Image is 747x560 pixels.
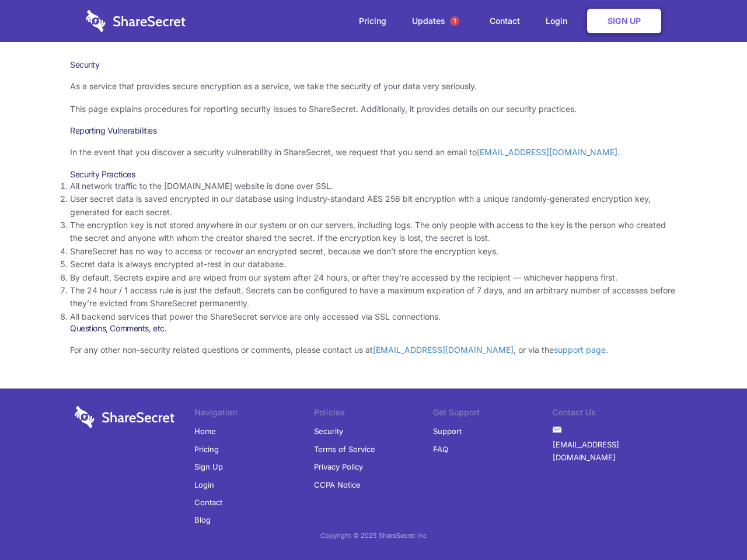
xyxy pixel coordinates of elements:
[553,436,672,467] a: [EMAIL_ADDRESS][DOMAIN_NAME]
[194,406,314,422] li: Navigation
[70,80,677,93] p: As a service that provides secure encryption as a service, we take the security of your data very...
[70,310,677,323] li: All backend services that power the ShareSecret service are only accessed via SSL connections.
[587,9,661,33] a: Sign Up
[373,345,514,355] a: [EMAIL_ADDRESS][DOMAIN_NAME]
[194,511,211,528] a: Blog
[70,103,677,116] p: This page explains procedures for reporting security issues to ShareSecret. Additionally, it prov...
[554,345,606,355] a: support page
[433,440,448,458] a: FAQ
[478,3,532,39] a: Contact
[70,258,677,271] li: Secret data is always encrypted at-rest in our database.
[314,406,434,422] li: Policies
[314,458,363,475] a: Privacy Policy
[70,125,677,136] h3: Reporting Vulnerabilities
[70,271,677,284] li: By default, Secrets expire and are wiped from our system after 24 hours, or after they’re accesse...
[194,422,216,440] a: Home
[70,169,677,180] h3: Security Practices
[347,3,398,39] a: Pricing
[450,16,459,26] span: 1
[70,219,677,245] li: The encryption key is not stored anywhere in our system or on our servers, including logs. The on...
[314,476,361,494] a: CCPA Notice
[70,146,677,159] p: In the event that you discover a security vulnerability in ShareSecret, we request that you send ...
[477,147,617,157] a: [EMAIL_ADDRESS][DOMAIN_NAME]
[86,10,186,32] img: logo-wordmark-white-trans-d4663122ce5f474addd5e946df7df03e33cb6a1c49d2221995e7729f52c070b2.svg
[314,422,343,440] a: Security
[194,476,214,494] a: Login
[433,406,553,422] li: Get Support
[194,458,223,475] a: Sign Up
[75,406,174,428] img: logo-wordmark-white-trans-d4663122ce5f474addd5e946df7df03e33cb6a1c49d2221995e7729f52c070b2.svg
[70,284,677,310] li: The 24 hour / 1 access rule is just the default. Secrets can be configured to have a maximum expi...
[553,406,672,422] li: Contact Us
[534,3,585,39] a: Login
[70,192,677,219] li: User secret data is saved encrypted in our database using industry-standard AES 256 bit encryptio...
[70,180,677,192] li: All network traffic to the [DOMAIN_NAME] website is done over SSL.
[194,440,219,458] a: Pricing
[70,323,677,334] h3: Questions, Comments, etc.
[433,422,462,440] a: Support
[70,245,677,258] li: ShareSecret has no way to access or recover an encrypted secret, because we don’t store the encry...
[194,494,222,511] a: Contact
[314,440,375,458] a: Terms of Service
[70,60,677,70] h1: Security
[70,344,677,356] p: For any other non-security related questions or comments, please contact us at , or via the .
